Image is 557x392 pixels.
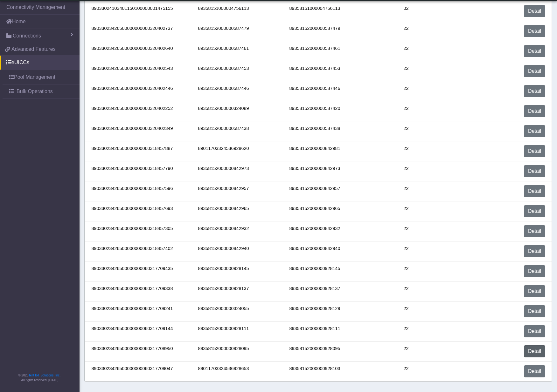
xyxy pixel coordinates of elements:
[87,145,178,157] div: 89033023426500000000060318457887
[178,105,269,117] div: 89358152000000324089
[360,285,452,297] div: 22
[178,345,269,357] div: 89358152000000928095
[360,165,452,177] div: 22
[360,265,452,277] div: 22
[269,285,360,297] div: 89358152000000928137
[524,105,545,117] a: Detail
[3,84,80,98] a: Bulk Operations
[178,205,269,217] div: 89358152000000842965
[269,365,360,377] div: 89358152000000928103
[524,65,545,77] a: Detail
[87,185,178,197] div: 89033023426500000000060318457596
[360,365,452,377] div: 22
[178,85,269,97] div: 89358152000000587446
[524,45,545,57] a: Detail
[524,25,545,37] a: Detail
[360,325,452,337] div: 22
[11,45,56,53] span: Advanced Features
[524,365,545,377] a: Detail
[524,205,545,217] a: Detail
[87,265,178,277] div: 89033023426500000000060317709435
[87,225,178,237] div: 89033023426500000000060318457305
[87,65,178,77] div: 89033023426500000000060320402543
[360,125,452,137] div: 22
[87,125,178,137] div: 89033023426500000000060320402349
[269,165,360,177] div: 89358152000000842973
[178,225,269,237] div: 89358152000000842932
[269,225,360,237] div: 89358152000000842932
[87,85,178,97] div: 89033023426500000000060320402446
[360,5,452,17] div: 02
[269,305,360,317] div: 89358152000000928129
[178,165,269,177] div: 89358152000000842973
[269,65,360,77] div: 89358152000000587453
[360,25,452,37] div: 22
[524,285,545,297] a: Detail
[13,32,41,40] span: Connections
[360,305,452,317] div: 22
[87,285,178,297] div: 89033023426500000000060317709338
[178,185,269,197] div: 89358152000000842957
[178,65,269,77] div: 89358152000000587453
[178,265,269,277] div: 89358152000000928145
[360,245,452,257] div: 22
[360,145,452,157] div: 22
[87,345,178,357] div: 89033023426500000000060317708950
[360,105,452,117] div: 22
[524,125,545,137] a: Detail
[269,25,360,37] div: 89358152000000587479
[524,325,545,337] a: Detail
[269,205,360,217] div: 89358152000000842965
[360,225,452,237] div: 22
[178,45,269,57] div: 89358152000000587461
[3,70,80,84] a: Pool Management
[360,205,452,217] div: 22
[87,25,178,37] div: 89033023426500000000060320402737
[269,185,360,197] div: 89358152000000842957
[87,165,178,177] div: 89033023426500000000060318457790
[360,85,452,97] div: 22
[360,345,452,357] div: 22
[178,125,269,137] div: 89358152000000587438
[87,5,178,17] div: 89033024103401150100000001475155
[87,325,178,337] div: 89033023426500000000060317709144
[269,325,360,337] div: 89358152000000928111
[87,365,178,377] div: 89033023426500000000060317709047
[87,45,178,57] div: 89033023426500000000060320402640
[269,265,360,277] div: 89358152000000928145
[524,85,545,97] a: Detail
[87,245,178,257] div: 89033023426500000000060318457402
[178,25,269,37] div: 89358152000000587479
[269,245,360,257] div: 89358152000000842940
[178,365,269,377] div: 89011703324536928653
[87,205,178,217] div: 89033023426500000000060318457693
[178,145,269,157] div: 89011703324536928620
[524,265,545,277] a: Detail
[524,225,545,237] a: Detail
[524,165,545,177] a: Detail
[524,5,545,17] a: Detail
[524,145,545,157] a: Detail
[178,285,269,297] div: 89358152000000928137
[524,185,545,197] a: Detail
[269,45,360,57] div: 89358152000000587461
[360,185,452,197] div: 22
[360,45,452,57] div: 22
[269,105,360,117] div: 89358152000000587420
[178,325,269,337] div: 89358152000000928111
[178,245,269,257] div: 89358152000000842940
[178,5,269,17] div: 89358151000004756113
[524,345,545,357] a: Detail
[87,305,178,317] div: 89033023426500000000060317709241
[178,305,269,317] div: 89358152000000324055
[360,65,452,77] div: 22
[17,88,53,95] span: Bulk Operations
[29,374,60,377] a: Telit IoT Solutions, Inc.
[524,305,545,317] a: Detail
[269,5,360,17] div: 89358151000004756113
[269,125,360,137] div: 89358152000000587438
[87,105,178,117] div: 89033023426500000000060320402252
[269,345,360,357] div: 89358152000000928095
[524,245,545,257] a: Detail
[269,85,360,97] div: 89358152000000587446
